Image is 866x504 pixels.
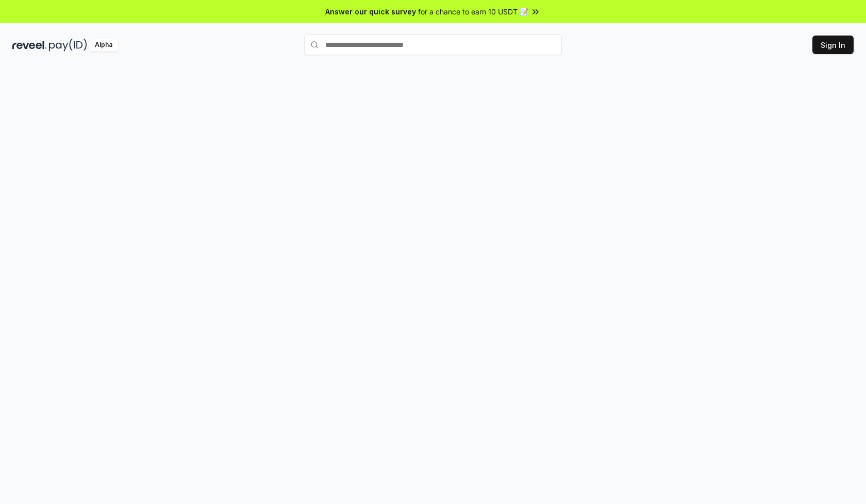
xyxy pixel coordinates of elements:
[812,36,854,54] button: Sign In
[418,6,528,17] span: for a chance to earn 10 USDT 📝
[89,39,118,51] div: Alpha
[49,39,87,51] img: pay_id
[12,39,47,51] img: reveel_dark
[325,6,416,17] span: Answer our quick survey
